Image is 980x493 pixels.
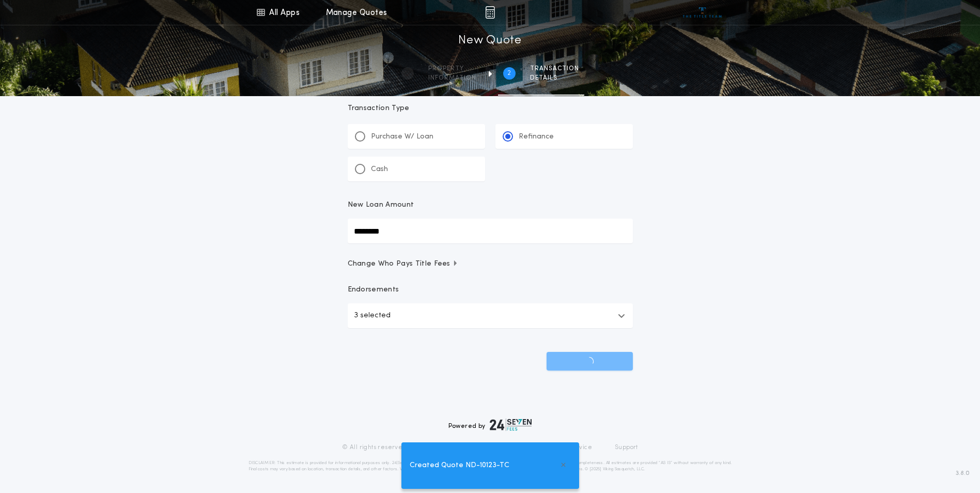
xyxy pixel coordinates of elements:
div: Powered by [448,419,532,431]
button: 3 selected [348,303,633,328]
p: Refinance [519,132,554,142]
input: New Loan Amount [348,219,633,243]
span: Created Quote ND-10123-TC [410,460,509,471]
img: vs-icon [683,7,722,18]
p: 3 selected [354,310,391,322]
p: New Loan Amount [348,200,414,210]
span: Change Who Pays Title Fees [348,259,459,269]
p: Transaction Type [348,103,633,114]
p: Cash [371,164,388,175]
p: Purchase W/ Loan [371,132,433,142]
span: information [428,74,476,82]
span: details [530,74,579,82]
span: Transaction [530,65,579,73]
img: img [485,6,495,19]
p: Endorsements [348,285,633,295]
button: Change Who Pays Title Fees [348,259,633,269]
h1: New Quote [458,33,521,49]
h2: 2 [507,69,511,78]
span: Property [428,65,476,73]
img: logo [490,419,532,431]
